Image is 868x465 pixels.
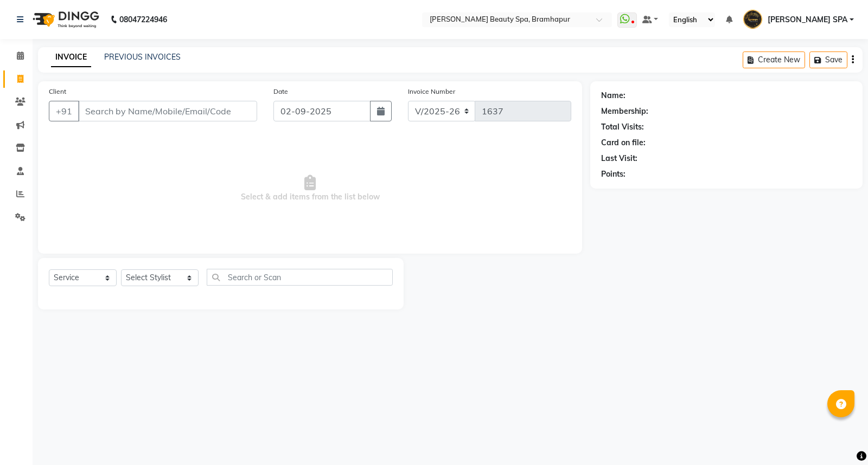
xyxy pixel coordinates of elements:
b: 08047224946 [119,4,167,35]
div: Membership: [601,106,648,117]
img: ANANYA SPA [743,10,762,29]
input: Search by Name/Mobile/Email/Code [78,101,257,121]
label: Invoice Number [408,87,455,96]
label: Client [49,87,66,96]
a: INVOICE [51,48,91,67]
div: Name: [601,90,626,101]
div: Card on file: [601,137,646,148]
a: PREVIOUS INVOICES [104,52,181,62]
span: Select & add items from the list below [49,134,571,243]
img: logo [28,4,102,35]
button: Save [809,51,847,68]
iframe: chat widget [822,422,857,454]
div: Total Visits: [601,121,644,133]
button: Create New [743,51,805,68]
button: +91 [49,101,79,121]
div: Last Visit: [601,153,637,164]
input: Search or Scan [207,269,393,286]
div: Points: [601,169,626,180]
span: [PERSON_NAME] SPA [768,14,847,25]
label: Date [273,87,288,96]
